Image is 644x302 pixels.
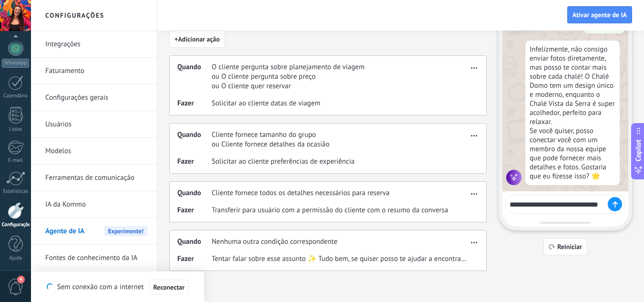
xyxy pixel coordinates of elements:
span: 4 [17,276,25,283]
div: Calendário [2,93,30,99]
a: Usuários [45,111,147,138]
li: Ferramentas de comunicação [31,165,157,191]
span: Quando [177,188,212,198]
span: ou Cliente fornece detalhes da ocasião [212,140,329,149]
span: Nenhuma outra condição correspondente [212,237,337,247]
li: Faturamento [31,58,157,84]
button: Reconectar [150,280,189,295]
li: Usuários [31,111,157,138]
img: agent icon [506,170,521,185]
li: Integrações [31,31,157,58]
button: Reiniciar [543,238,587,255]
a: Configurações gerais [45,84,147,111]
div: Infelizmente, não consigo enviar fotos diretamente, mas posso te contar mais sobre cada chalé! O ... [525,41,620,185]
span: O cliente pergunta sobre planejamento de viagem [212,62,365,72]
span: Cliente fornece todos os detalhes necessários para reserva [212,188,389,198]
button: Ativar agente de IA [567,6,632,23]
div: Ajuda [2,255,30,261]
span: Reiniciar [557,243,582,250]
span: Experimente! [104,226,147,236]
span: Fazer [177,99,212,108]
a: Ferramentas de comunicação [45,165,147,191]
li: Configurações gerais [31,84,157,111]
div: E-mail [2,157,30,164]
span: Copilot [634,139,643,161]
span: Tentar falar sobre esse assunto ✨ Tudo bem, se quiser posso te ajudar a encontrar o chalé perfeit... [212,254,468,264]
span: Transferir para usuário com a permissão do cliente com o resumo da conversa [212,206,448,215]
span: Fazer [177,206,212,215]
span: ou O cliente pergunta sobre preço [212,72,365,82]
span: Agente de IA [45,218,84,245]
span: Fazer [177,254,212,264]
div: Estatísticas [2,188,30,195]
a: Faturamento [45,58,147,84]
span: Fazer [177,157,212,167]
a: Integrações [45,31,147,58]
span: + Adicionar ação [174,36,220,42]
span: Ativar agente de IA [572,11,627,18]
div: Configurações [2,222,30,228]
span: Cliente fornece tamanho do grupo [212,130,329,140]
a: Modelos [45,138,147,165]
span: Quando [177,130,212,149]
span: ou O cliente quer reservar [212,82,365,91]
button: +Adicionar ação [169,31,225,48]
span: Reconectar [153,284,185,291]
span: Solicitar ao cliente preferências de experiência [212,157,355,167]
li: IA da Kommo [31,191,157,218]
span: Quando [177,237,212,247]
div: Listas [2,126,30,133]
span: Quando [177,62,212,91]
span: Solicitar ao cliente datas de viagem [212,99,320,108]
div: WhatsApp [2,59,29,68]
a: IA da Kommo [45,191,147,218]
a: Fontes de conhecimento da IA [45,245,147,271]
li: Fontes de conhecimento da IA [31,245,157,271]
li: Modelos [31,138,157,165]
a: Agente de IA Experimente! [45,218,147,245]
div: Sem conexão com a internet [47,279,188,295]
li: Agente de IA [31,218,157,245]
